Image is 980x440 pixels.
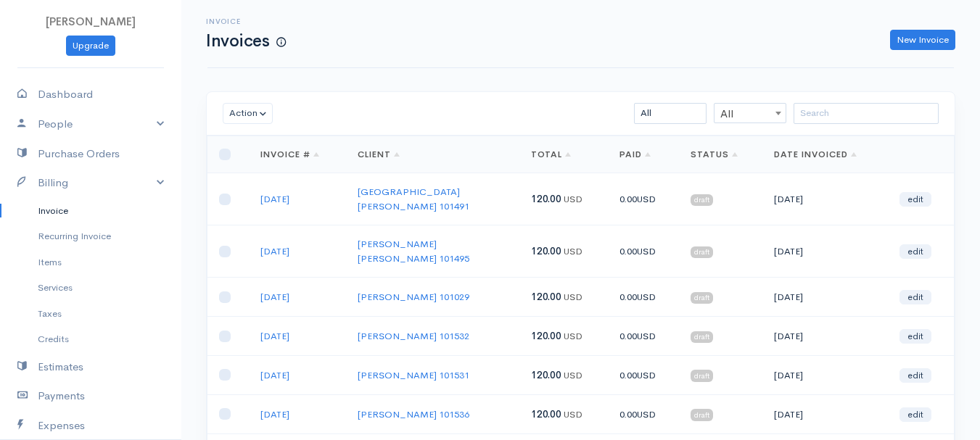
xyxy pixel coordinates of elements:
[691,246,713,258] span: draft
[608,356,679,395] td: 0.00
[637,408,656,420] span: USD
[564,369,582,381] span: USD
[358,369,469,381] a: [PERSON_NAME] 101531
[608,225,679,278] td: 0.00
[564,330,582,342] span: USD
[762,356,888,395] td: [DATE]
[564,193,582,205] span: USD
[531,291,561,303] span: 120.00
[358,238,469,265] a: [PERSON_NAME] [PERSON_NAME] 101495
[531,408,561,420] span: 120.00
[46,14,136,28] span: [PERSON_NAME]
[66,36,115,57] a: Upgrade
[358,149,400,160] a: Client
[564,245,582,257] span: USD
[899,244,931,259] a: edit
[619,149,651,160] a: Paid
[691,370,713,381] span: draft
[358,186,469,212] a: [GEOGRAPHIC_DATA][PERSON_NAME] 101491
[531,149,572,160] a: Total
[794,103,939,124] input: Search
[715,104,786,124] span: All
[637,369,656,381] span: USD
[899,368,931,383] a: edit
[223,103,273,124] button: Action
[206,17,286,25] h6: Invoice
[260,369,289,381] a: [DATE]
[691,409,713,420] span: draft
[260,193,289,205] a: [DATE]
[608,173,679,225] td: 0.00
[899,329,931,344] a: edit
[531,369,561,381] span: 120.00
[637,330,656,342] span: USD
[774,149,856,160] a: Date Invoiced
[260,291,289,303] a: [DATE]
[899,192,931,207] a: edit
[691,149,738,160] a: Status
[762,278,888,317] td: [DATE]
[260,408,289,420] a: [DATE]
[608,394,679,433] td: 0.00
[276,36,286,49] span: How to create your first Invoice?
[637,291,656,303] span: USD
[762,394,888,433] td: [DATE]
[260,245,289,257] a: [DATE]
[714,103,786,123] span: All
[531,245,561,257] span: 120.00
[637,245,656,257] span: USD
[358,330,469,342] a: [PERSON_NAME] 101532
[762,173,888,225] td: [DATE]
[637,193,656,205] span: USD
[564,291,582,303] span: USD
[260,330,289,342] a: [DATE]
[358,291,469,303] a: [PERSON_NAME] 101029
[890,30,955,51] a: New Invoice
[608,278,679,317] td: 0.00
[899,407,931,422] a: edit
[762,317,888,356] td: [DATE]
[358,408,469,420] a: [PERSON_NAME] 101536
[531,193,561,205] span: 120.00
[206,32,286,50] h1: Invoices
[899,290,931,304] a: edit
[691,194,713,206] span: draft
[564,408,582,420] span: USD
[762,225,888,278] td: [DATE]
[260,149,319,160] a: Invoice #
[531,330,561,342] span: 120.00
[608,317,679,356] td: 0.00
[691,292,713,304] span: draft
[691,331,713,343] span: draft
